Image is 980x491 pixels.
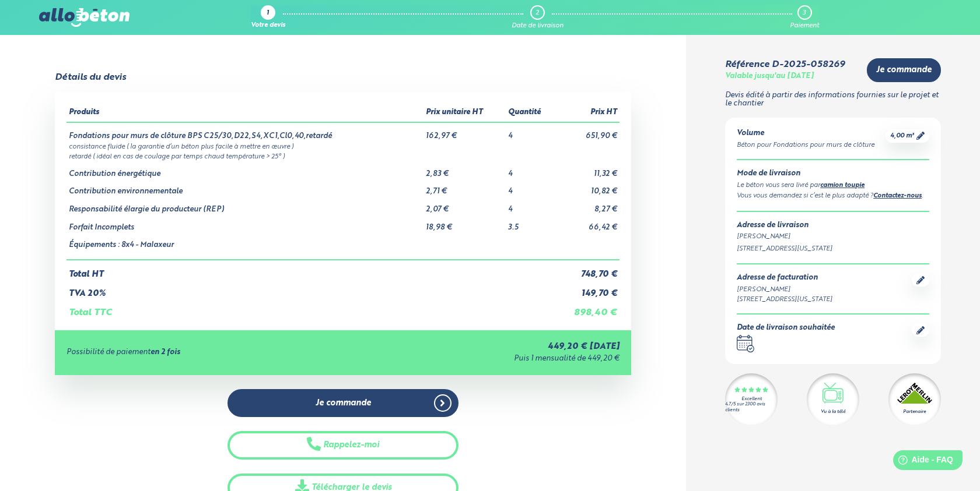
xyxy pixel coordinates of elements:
[556,214,619,232] td: 66,42 €
[251,5,285,30] a: 1 Votre devis
[737,274,832,282] div: Adresse de facturation
[873,193,922,199] a: Contactez-nous
[790,22,819,30] div: Paiement
[556,298,619,318] td: 898,40 €
[737,191,929,202] div: Vous vous demandez si c’est le plus adapté ? .
[556,260,619,280] td: 748,70 €
[66,151,619,161] td: retardé ( idéal en cas de coulage par temps chaud température > 25° )
[512,22,563,30] div: Date de livraison
[353,355,619,363] div: Puis 1 mensualité de 449,20 €
[725,72,814,81] div: Valable jusqu'au [DATE]
[66,298,556,318] td: Total TTC
[66,161,423,179] td: Contribution énergétique
[725,91,941,108] p: Devis édité à partir des informations fournies sur le projet et le chantier
[423,214,506,232] td: 18,98 €
[66,214,423,232] td: Forfait Incomplets
[556,280,619,299] td: 149,70 €
[423,122,506,141] td: 162,97 €
[876,65,932,75] span: Je commande
[66,280,556,299] td: TVA 20%
[66,232,423,260] td: Équipements : 8x4 - Malaxeur
[66,196,423,214] td: Responsabilité élargie du producteur (REP)
[423,196,506,214] td: 2,07 €
[506,122,555,141] td: 4
[556,122,619,141] td: 651,90 €
[737,324,835,333] div: Date de livraison souhaitée
[820,182,864,189] a: camion toupie
[821,408,845,415] div: Vu à la télé
[228,389,458,418] a: Je commande
[725,402,778,412] div: 4.7/5 sur 2300 avis clients
[228,431,458,460] button: Rappelez-moi
[903,408,926,415] div: Partenaire
[867,58,941,82] a: Je commande
[556,196,619,214] td: 8,27 €
[876,446,967,478] iframe: Help widget launcher
[803,9,806,17] div: 3
[267,10,269,17] div: 1
[150,348,180,356] strong: en 2 fois
[737,232,929,242] div: [PERSON_NAME]
[790,5,819,30] a: 3 Paiement
[737,244,929,254] div: [STREET_ADDRESS][US_STATE]
[251,22,285,30] div: Votre devis
[535,9,539,17] div: 2
[737,181,929,191] div: Le béton vous sera livré par
[66,260,556,280] td: Total HT
[423,178,506,196] td: 2,71 €
[506,214,555,232] td: 3.5
[66,141,619,151] td: consistance fluide ( la garantie d’un béton plus facile à mettre en œuvre )
[423,104,506,122] th: Prix unitaire HT
[506,161,555,179] td: 4
[66,122,423,141] td: Fondations pour murs de clôture BPS C25/30,D22,S4,XC1,Cl0,40,retardé
[316,398,371,408] span: Je commande
[506,178,555,196] td: 4
[737,169,929,178] div: Mode de livraison
[741,397,762,402] div: Excellent
[66,348,353,357] div: Possibilité de paiement
[737,295,832,305] div: [STREET_ADDRESS][US_STATE]
[556,104,619,122] th: Prix HT
[66,178,423,196] td: Contribution environnementale
[66,104,423,122] th: Produits
[39,8,129,27] img: allobéton
[556,178,619,196] td: 10,82 €
[512,5,563,30] a: 2 Date de livraison
[423,161,506,179] td: 2,83 €
[737,140,874,150] div: Béton pour Fondations pour murs de clôture
[737,129,874,138] div: Volume
[725,59,845,70] div: Référence D-2025-058269
[556,161,619,179] td: 11,32 €
[506,104,555,122] th: Quantité
[353,342,619,352] div: 449,20 € [DATE]
[506,196,555,214] td: 4
[737,221,929,230] div: Adresse de livraison
[55,72,126,83] div: Détails du devis
[737,285,832,295] div: [PERSON_NAME]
